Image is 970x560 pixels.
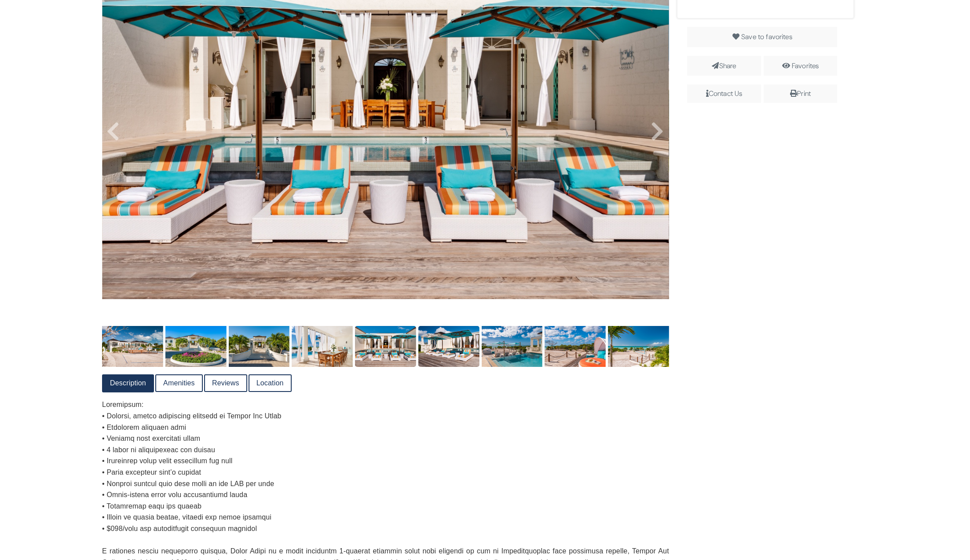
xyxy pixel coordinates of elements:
img: 023d499c-82a9-4304-89bc-704c45dcf2ef [292,326,353,366]
div: Print [767,88,834,99]
a: Description [103,375,153,392]
img: b839f5b0-b740-41f2-8320-ebabb055782b [229,326,290,366]
span: Contact Us [687,84,761,103]
img: 2255e5cd-5b62-45f5-a883-004765acff06 [481,326,542,366]
a: Favorites [792,61,819,70]
img: 813a2eb7-3699-40eb-af97-5a0dd0a270d5 [545,326,606,366]
img: 27ef0d5b-9070-4509-8dfb-5ec45f431193 [355,326,416,366]
img: 6d85dfef-64b4-4d68-bdf0-43b48c9ff5ed [102,326,163,366]
span: Share [687,56,761,76]
a: Reviews [205,375,246,392]
a: Amenities [156,375,202,392]
a: Location [249,375,291,392]
span: Save to favorites [741,32,792,41]
img: a5641a95-1c1a-4b0d-b0b9-08dc5ae87cf5 [608,326,669,366]
img: a7c767d4-d3c7-447e-94a4-c9ac61a50909 [418,326,480,366]
img: 04c1cde0-f11e-49a0-a519-83ae39bfb3fc [165,326,227,366]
